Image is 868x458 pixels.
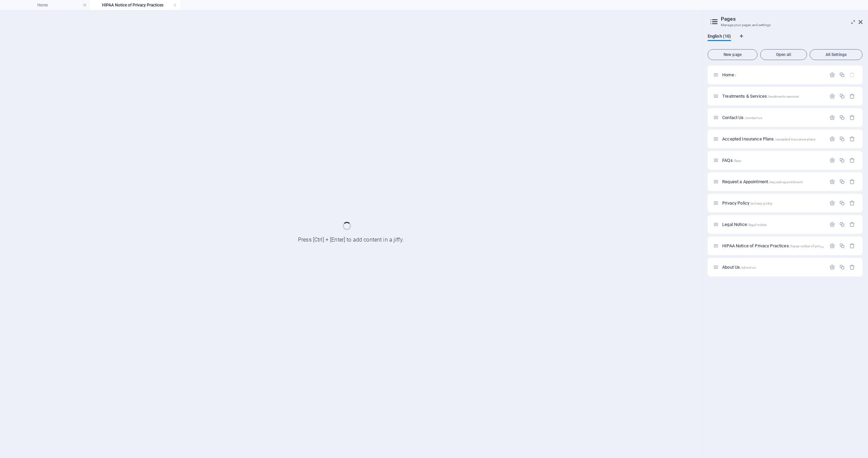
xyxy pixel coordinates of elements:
[839,115,845,120] div: Duplicate
[722,115,762,120] span: Click to open page
[763,53,804,57] span: Open all
[829,136,835,142] div: Settings
[720,222,826,227] div: Legal Notice/legal-notice
[722,201,772,206] span: Privacy Policy
[722,72,736,77] span: Home
[829,200,835,206] div: Settings
[774,137,815,141] span: /accepted-insurance-plans
[722,179,803,184] span: Click to open page
[839,179,845,185] div: Duplicate
[760,49,807,60] button: Open all
[849,72,855,78] div: The startpage cannot be deleted
[839,264,845,270] div: Duplicate
[849,179,855,185] div: Remove
[722,222,766,227] span: Legal Notice
[720,115,826,120] div: Contact Us/contact-us
[735,73,736,77] span: /
[720,73,826,77] div: Home/
[721,22,849,28] h3: Manage your pages and settings
[745,116,763,120] span: /contact-us
[720,94,826,98] div: Treatments & Services/treatments-services
[748,223,767,227] span: /legal-notice
[829,93,835,99] div: Settings
[722,265,756,270] span: Click to open page
[839,93,845,99] div: Duplicate
[810,49,863,60] button: All Settings
[769,180,803,184] span: /request-appointment
[849,200,855,206] div: Remove
[849,243,855,249] div: Remove
[849,264,855,270] div: Remove
[768,95,799,98] span: /treatments-services
[849,157,855,163] div: Remove
[90,1,180,9] h4: HIPAA Notice of Privacy Practices
[733,159,742,163] span: /faqs
[722,94,799,99] span: Click to open page
[722,243,841,248] span: Click to open page
[741,266,756,269] span: /about-us
[722,136,815,141] span: Click to open page
[829,115,835,120] div: Settings
[839,243,845,249] div: Duplicate
[720,158,826,163] div: FAQs/faqs
[839,222,845,227] div: Duplicate
[839,157,845,163] div: Duplicate
[839,72,845,78] div: Duplicate
[829,264,835,270] div: Settings
[711,53,754,57] span: New page
[720,179,826,184] div: Request a Appointment/request-appointment
[813,53,860,57] span: All Settings
[720,201,826,205] div: Privacy Policy/privacy-policy
[708,34,863,46] div: Language Tabs
[722,158,741,163] span: Click to open page
[721,16,863,22] h2: Pages
[829,243,835,249] div: Settings
[829,72,835,78] div: Settings
[708,49,757,60] button: New page
[720,137,826,141] div: Accepted Insurance Plans/accepted-insurance-plans
[708,32,731,42] span: English (10)
[750,202,772,205] span: /privacy-policy
[849,136,855,142] div: Remove
[839,200,845,206] div: Duplicate
[839,136,845,142] div: Duplicate
[790,244,841,248] span: /hipaa-notice-of-privacy-practices
[720,244,826,248] div: HIPAA Notice of Privacy Practices/hipaa-notice-of-privacy-practices
[849,93,855,99] div: Remove
[720,265,826,269] div: About Us/about-us
[829,179,835,185] div: Settings
[829,157,835,163] div: Settings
